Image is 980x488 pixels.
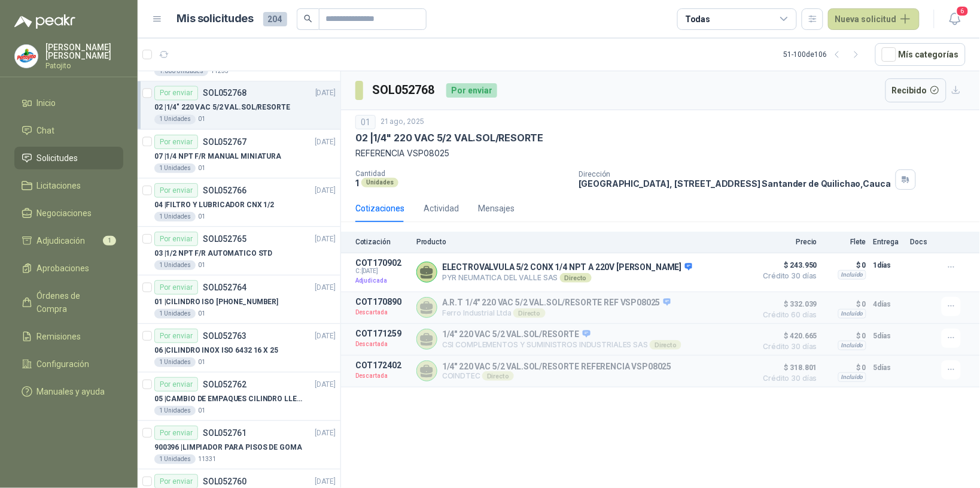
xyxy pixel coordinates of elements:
[14,202,123,225] a: Negociaciones
[315,137,336,148] p: [DATE]
[874,297,903,311] p: 4 días
[560,273,592,283] div: Directo
[37,124,55,137] span: Chat
[757,297,817,311] span: $ 332.039
[442,371,672,381] p: COINDTEC
[685,13,710,26] div: Todas
[446,83,497,98] div: Por enviar
[956,5,969,17] span: 6
[198,357,205,367] p: 01
[203,477,246,486] p: SOL052760
[198,454,216,464] p: 11331
[442,340,681,350] p: CSI COMPLEMENTOS Y SUMINISTROS INDUSTRIALES SAS
[14,257,123,280] a: Aprobaciones
[45,43,123,60] p: [PERSON_NAME] [PERSON_NAME]
[355,370,409,382] p: Descartada
[154,163,196,173] div: 1 Unidades
[911,238,935,246] p: Docs
[442,308,671,318] p: Ferro Industrial Ltda
[944,8,966,30] button: 6
[154,393,303,405] p: 05 | CAMBIO DE EMPAQUES CILINDRO LLENADORA MANUALNUAL
[14,284,123,320] a: Órdenes de Compra
[355,178,359,188] p: 1
[154,426,198,440] div: Por enviar
[838,372,866,382] div: Incluido
[442,329,681,340] p: 1/4" 220 VAC 5/2 VAL.SOL/RESORTE
[37,330,81,343] span: Remisiones
[355,297,409,307] p: COT170890
[203,89,246,98] p: SOL052768
[478,202,515,215] div: Mensajes
[355,202,404,215] div: Cotizaciones
[355,338,409,350] p: Descartada
[424,202,459,215] div: Actividad
[154,135,198,149] div: Por enviar
[315,185,336,196] p: [DATE]
[355,275,409,287] p: Adjudicada
[138,275,340,324] a: Por enviarSOL052764[DATE] 01 |CILINDRO ISO [PHONE_NUMBER]1 Unidades01
[885,78,947,102] button: Recibido
[14,353,123,375] a: Configuración
[838,341,866,350] div: Incluido
[874,238,903,246] p: Entrega
[315,88,336,99] p: [DATE]
[198,212,205,222] p: 01
[355,258,409,268] p: COT170902
[154,309,196,319] div: 1 Unidades
[874,329,903,343] p: 5 días
[154,260,196,270] div: 1 Unidades
[37,357,90,371] span: Configuración
[37,234,86,247] span: Adjudicación
[14,92,123,114] a: Inicio
[154,442,302,453] p: 900396 | LIMPIADOR PARA PISOS DE GOMA
[14,147,123,169] a: Solicitudes
[198,163,205,173] p: 01
[355,238,409,246] p: Cotización
[37,151,78,165] span: Solicitudes
[442,362,672,371] p: 1/4" 220 VAC 5/2 VAL.SOL/RESORTE REFERENCIA VSP08025
[154,66,208,76] div: 1.000 Unidades
[828,8,920,30] button: Nueva solicitud
[14,14,75,29] img: Logo peakr
[355,360,409,370] p: COT172402
[579,170,891,178] p: Dirección
[103,236,116,245] span: 1
[203,332,246,340] p: SOL052763
[14,229,123,252] a: Adjudicación1
[373,81,437,99] h3: SOL052768
[154,212,196,222] div: 1 Unidades
[14,174,123,197] a: Licitaciones
[263,12,287,26] span: 204
[154,151,281,162] p: 07 | 1/4 NPT F/R MANUAL MINIATURA
[37,385,105,398] span: Manuales y ayuda
[824,360,866,375] p: $ 0
[416,238,750,246] p: Producto
[37,207,92,220] span: Negociaciones
[757,329,817,343] span: $ 420.665
[579,178,891,189] p: [GEOGRAPHIC_DATA], [STREET_ADDRESS] Santander de Quilichao , Cauca
[154,406,196,416] div: 1 Unidades
[37,262,90,275] span: Aprobaciones
[45,62,123,69] p: Patojito
[154,199,274,211] p: 04 | FILTRO Y LUBRICADOR CNX 1/2
[381,116,424,128] p: 21 ago, 2025
[15,45,38,68] img: Company Logo
[355,115,376,129] div: 01
[757,343,817,350] span: Crédito 30 días
[203,380,246,389] p: SOL052762
[154,345,278,356] p: 06 | CILINDRO INOX ISO 6432 16 X 25
[838,309,866,319] div: Incluido
[154,357,196,367] div: 1 Unidades
[355,132,544,144] p: 02 | 1/4" 220 VAC 5/2 VAL.SOL/RESORTE
[784,45,866,64] div: 51 - 100 de 106
[355,268,409,275] span: C: [DATE]
[838,270,866,280] div: Incluido
[757,238,817,246] p: Precio
[824,329,866,343] p: $ 0
[304,14,312,23] span: search
[203,429,246,437] p: SOL052761
[315,331,336,342] p: [DATE]
[154,102,290,114] p: 02 | 1/4" 220 VAC 5/2 VAL.SOL/RESORTE
[442,262,692,273] p: ELECTROVALVULA 5/2 CONX 1/4 NPT A 220V [PERSON_NAME]
[513,308,545,318] div: Directo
